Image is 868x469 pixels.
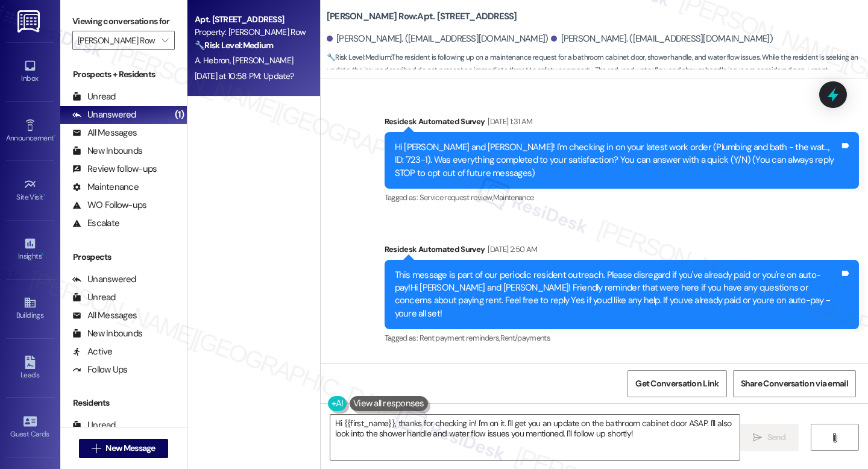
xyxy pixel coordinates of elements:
div: [PERSON_NAME]. ([EMAIL_ADDRESS][DOMAIN_NAME]) [327,33,549,45]
div: Active [72,345,113,358]
button: New Message [79,439,168,458]
div: All Messages [72,127,137,139]
div: Maintenance [72,181,139,194]
div: Residesk Automated Survey [385,243,859,260]
div: (1) [172,105,187,124]
input: All communities [78,31,156,50]
textarea: Hi {{first_name}}, thanks for checking in! I'm on it. I'll get you an update on the bathroom cabi... [330,415,740,460]
div: Follow Ups [72,364,128,376]
div: Unread [72,291,116,304]
strong: 🔧 Risk Level: Medium [327,52,391,62]
span: [PERSON_NAME] [233,55,293,66]
a: Inbox [6,55,54,88]
a: Buildings [6,292,54,325]
b: [PERSON_NAME] Row: Apt. [STREET_ADDRESS] [327,10,517,23]
span: • [54,132,55,140]
label: Viewing conversations for [72,12,175,31]
i:  [92,444,101,453]
span: : The resident is following up on a maintenance request for a bathroom cabinet door, shower handl... [327,51,868,90]
a: Site Visit • [6,174,54,207]
span: Send [767,431,786,444]
span: Get Conversation Link [635,377,719,390]
i:  [162,36,168,45]
strong: 🔧 Risk Level: Medium [195,40,273,51]
div: Prospects + Residents [60,68,187,81]
div: Tagged as: [385,329,859,347]
div: Escalate [72,217,119,230]
button: Send [740,424,799,451]
span: Rent payment reminders , [420,333,500,343]
div: Hi [PERSON_NAME] and [PERSON_NAME]! I'm checking in on your latest work order (Plumbing and bath ... [395,141,840,180]
div: [DATE] 1:31 AM [485,115,532,128]
button: Get Conversation Link [627,370,726,397]
img: ResiDesk Logo [17,10,42,33]
span: Rent/payments [500,333,551,343]
div: Unanswered [72,273,136,286]
div: Unread [72,419,116,432]
div: Tagged as: [385,189,859,206]
i:  [753,433,762,442]
span: • [43,191,45,200]
a: Leads [6,352,54,385]
div: WO Follow-ups [72,199,146,212]
div: [DATE] 2:50 AM [485,243,537,256]
div: Residesk Automated Survey [385,115,859,132]
span: A. Hebron [195,55,233,66]
div: Property: [PERSON_NAME] Row [195,26,306,39]
a: Guest Cards [6,411,54,444]
div: Unanswered [72,109,136,121]
div: New Inbounds [72,145,142,157]
i:  [830,433,839,442]
div: [DATE] at 10:58 PM: Update? [195,71,294,81]
button: Share Conversation via email [733,370,856,397]
div: Review follow-ups [72,163,157,175]
div: Prospects [60,251,187,263]
span: Maintenance [493,192,534,203]
div: Apt. [STREET_ADDRESS] [195,13,306,26]
a: Insights • [6,233,54,266]
span: Share Conversation via email [741,377,848,390]
div: [PERSON_NAME]. ([EMAIL_ADDRESS][DOMAIN_NAME]) [551,33,773,45]
div: New Inbounds [72,327,142,340]
div: Residents [60,397,187,409]
span: • [42,250,43,259]
div: This message is part of our periodic resident outreach. Please disregard if you've already paid o... [395,269,840,321]
div: Unread [72,90,116,103]
span: New Message [105,442,155,455]
div: All Messages [72,309,137,322]
span: Service request review , [420,192,493,203]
